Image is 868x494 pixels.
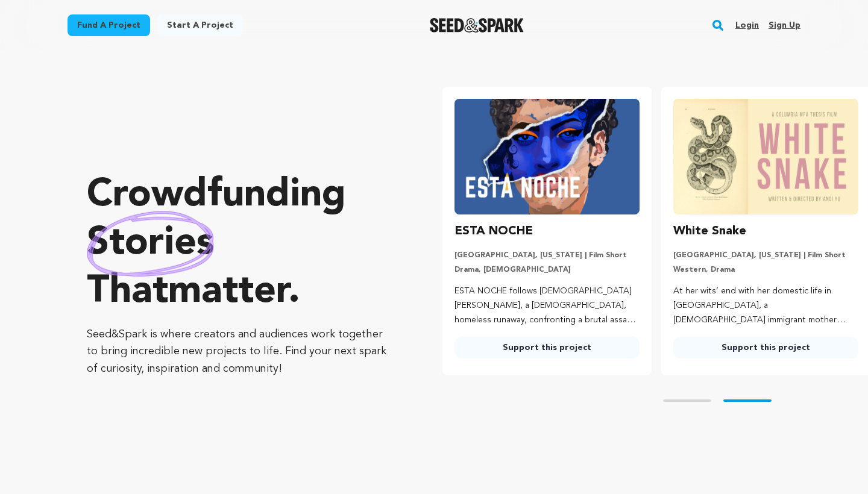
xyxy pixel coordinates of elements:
a: Fund a project [68,14,150,36]
a: Sign up [769,16,800,35]
p: [GEOGRAPHIC_DATA], [US_STATE] | Film Short [454,251,640,260]
p: [GEOGRAPHIC_DATA], [US_STATE] | Film Short [673,251,858,260]
p: ESTA NOCHE follows [DEMOGRAPHIC_DATA] [PERSON_NAME], a [DEMOGRAPHIC_DATA], homeless runaway, conf... [454,284,640,327]
h3: White Snake [673,222,746,241]
p: Crowdfunding that . [87,172,394,316]
a: Support this project [454,337,640,358]
a: Seed&Spark Homepage [430,18,524,33]
h3: ESTA NOCHE [454,222,533,241]
img: ESTA NOCHE image [454,99,640,214]
p: Seed&Spark is where creators and audiences work together to bring incredible new projects to life... [87,326,394,378]
img: White Snake image [673,99,858,214]
img: hand sketched image [87,211,214,277]
a: Start a project [157,14,243,36]
span: matter [168,273,288,311]
a: Login [735,16,759,35]
p: Drama, [DEMOGRAPHIC_DATA] [454,265,640,275]
p: Western, Drama [673,265,858,275]
a: Support this project [673,337,858,358]
img: Seed&Spark Logo Dark Mode [430,18,524,33]
p: At her wits’ end with her domestic life in [GEOGRAPHIC_DATA], a [DEMOGRAPHIC_DATA] immigrant moth... [673,284,858,327]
